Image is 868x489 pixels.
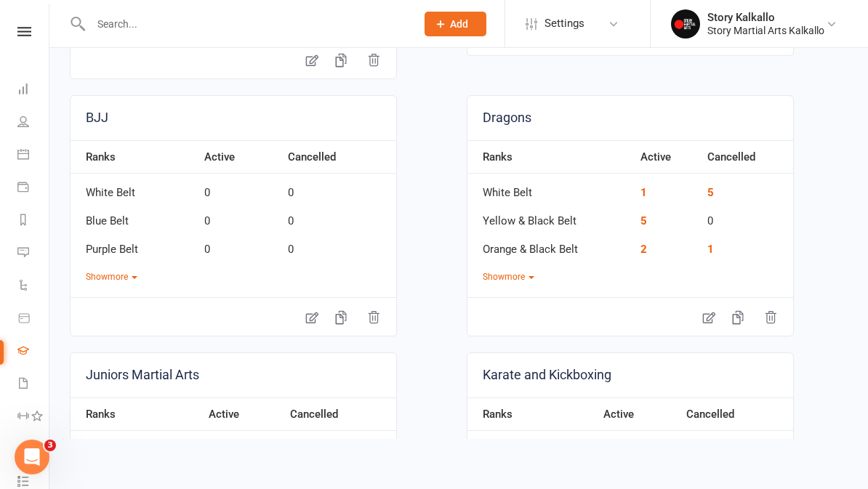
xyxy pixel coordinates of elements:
[17,107,50,140] a: People
[281,230,396,259] td: 0
[425,12,486,36] button: Add
[17,140,50,172] a: Calendar
[679,431,793,459] td: 0
[671,9,700,39] img: thumb_image1709080925.png
[707,11,824,24] div: Story Kalkallo
[71,140,197,174] th: Ranks
[201,397,283,431] th: Active
[467,174,633,202] td: White Belt
[467,353,793,397] a: Karate and Kickboxing
[640,214,647,227] a: 5
[467,140,633,174] th: Ranks
[596,397,678,431] th: Active
[640,243,647,256] a: 2
[15,440,49,474] iframe: Intercom live chat
[71,230,197,259] td: Purple Belt
[71,431,201,459] td: White Belt
[197,202,281,230] td: 0
[640,186,647,199] a: 1
[450,18,468,30] span: Add
[197,230,281,259] td: 0
[17,205,50,238] a: Reports
[281,174,396,202] td: 0
[71,353,396,397] a: Juniors Martial Arts
[679,397,793,431] th: Cancelled
[17,303,50,336] a: Product Sales
[467,431,596,459] td: White Belt
[281,202,396,230] td: 0
[17,434,50,466] a: Assessments
[281,140,396,174] th: Cancelled
[197,140,281,174] th: Active
[86,270,137,284] button: Showmore
[17,74,50,107] a: Dashboard
[87,14,406,34] input: Search...
[707,186,714,199] a: 5
[71,174,197,202] td: White Belt
[197,174,281,202] td: 0
[467,96,793,140] a: Dragons
[283,397,396,431] th: Cancelled
[17,172,50,205] a: Payments
[596,431,678,459] td: 0
[633,140,700,174] th: Active
[707,24,824,37] div: Story Martial Arts Kalkallo
[700,140,793,174] th: Cancelled
[707,243,714,256] a: 1
[71,202,197,230] td: Blue Belt
[467,230,633,259] td: Orange & Black Belt
[467,202,633,230] td: Yellow & Black Belt
[544,7,584,40] span: Settings
[44,440,56,451] span: 3
[700,202,793,230] td: 0
[71,96,396,140] a: BJJ
[483,270,534,284] button: Showmore
[71,397,201,431] th: Ranks
[467,397,596,431] th: Ranks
